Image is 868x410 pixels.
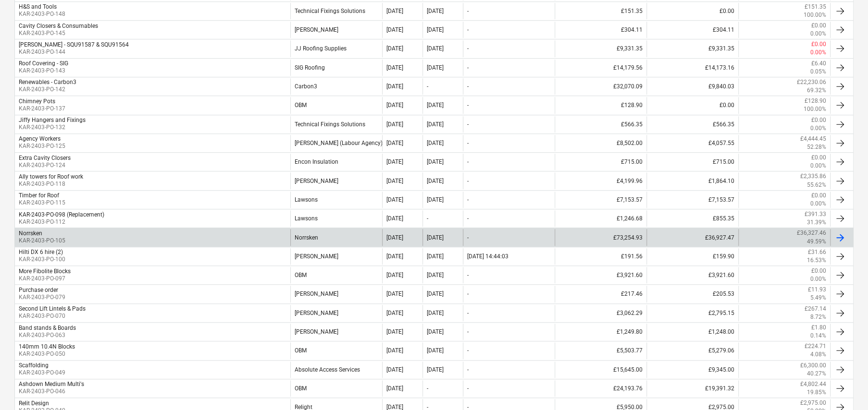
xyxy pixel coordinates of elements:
div: Agency Workers [19,135,61,142]
div: H&S and Tools [19,3,57,10]
div: £715.00 [646,154,738,170]
div: [DATE] [427,140,444,146]
div: Extra Cavity Closers [19,155,71,161]
p: 49.59% [807,238,826,246]
div: Roof Covering - SIG [19,60,68,67]
div: [PERSON_NAME] [290,22,382,38]
div: Technical Fixings Solutions [290,116,382,133]
div: - [467,196,469,203]
div: £191.56 [555,248,646,265]
div: OBM [290,267,382,283]
div: [DATE] [386,140,403,146]
div: [DATE] [427,310,444,316]
div: [DATE] [386,26,403,33]
p: 4.08% [810,350,826,359]
div: Ashdown Medium Multi's [19,381,84,387]
p: 100.00% [804,105,826,113]
div: Ally towers for Roof work [19,173,83,180]
div: - [467,158,469,165]
p: £36,327.46 [797,229,826,237]
div: £217.46 [555,286,646,302]
div: [DATE] [427,26,444,33]
p: £0.00 [811,267,826,275]
p: KAR-2403-PO-097 [19,275,71,283]
div: £304.11 [555,22,646,38]
div: OBM [290,342,382,359]
p: KAR-2403-PO-070 [19,312,86,320]
div: £19,391.32 [646,380,738,397]
div: £3,921.60 [646,267,738,283]
div: £1,248.00 [646,324,738,340]
div: [DATE] [386,310,403,316]
div: - [467,178,469,184]
p: 0.00% [810,200,826,208]
div: 140mm 10.4N Blocks [19,343,75,350]
p: 0.00% [810,124,826,133]
div: £32,070.09 [555,78,646,95]
div: KAR-2403-PO-098 (Replacement) [19,211,104,218]
div: £159.90 [646,248,738,265]
p: £0.00 [811,192,826,200]
div: [DATE] [386,178,403,184]
p: 55.62% [807,181,826,189]
div: Timber for Roof [19,192,59,199]
p: 5.49% [810,294,826,302]
div: More Fibolite Blocks [19,268,71,275]
div: - [467,8,469,14]
div: - [467,272,469,278]
div: £9,840.03 [646,78,738,95]
iframe: Chat Widget [820,364,868,410]
div: JJ Roofing Supplies [290,40,382,57]
div: Technical Fixings Solutions [290,3,382,19]
div: £151.35 [555,3,646,19]
div: [DATE] [386,253,403,260]
div: Norrsken [19,230,42,237]
div: [DATE] [427,64,444,71]
p: £11.93 [808,286,826,294]
div: Lawsons [290,210,382,227]
div: £4,057.55 [646,135,738,151]
div: [PERSON_NAME] [290,286,382,302]
div: [DATE] [386,290,403,297]
div: [DATE] [427,121,444,128]
p: £151.35 [805,3,826,11]
div: SIG Roofing [290,60,382,76]
div: Carbon3 [290,78,382,95]
div: [DATE] [427,347,444,354]
div: £7,153.57 [646,192,738,208]
div: - [467,102,469,109]
p: £0.00 [811,40,826,48]
div: [DATE] [427,8,444,14]
p: 31.39% [807,218,826,227]
div: [DATE] [386,45,403,52]
p: £267.14 [805,305,826,313]
p: KAR-2403-PO-142 [19,85,76,94]
div: £855.35 [646,210,738,227]
p: £4,802.44 [800,380,826,388]
div: Hilti DX 6 hire (2) [19,249,63,255]
p: 0.00% [810,275,826,283]
p: £31.66 [808,248,826,256]
div: - [467,328,469,335]
div: [DATE] [386,102,403,109]
div: £715.00 [555,154,646,170]
p: KAR-2403-PO-137 [19,105,65,113]
div: £36,927.47 [646,229,738,245]
div: £566.35 [555,116,646,133]
p: KAR-2403-PO-143 [19,67,68,75]
div: - [427,385,428,392]
p: £6.40 [811,60,826,68]
div: £5,279.06 [646,342,738,359]
div: [DATE] [427,272,444,278]
div: £1,246.68 [555,210,646,227]
p: KAR-2403-PO-145 [19,29,98,37]
div: - [467,366,469,373]
div: £14,173.16 [646,60,738,76]
p: £224.71 [805,342,826,350]
div: Absolute Access Services [290,362,382,378]
div: Relit Design [19,400,49,407]
div: Scaffolding [19,362,49,369]
div: £304.11 [646,22,738,38]
p: £6,300.00 [800,362,826,370]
